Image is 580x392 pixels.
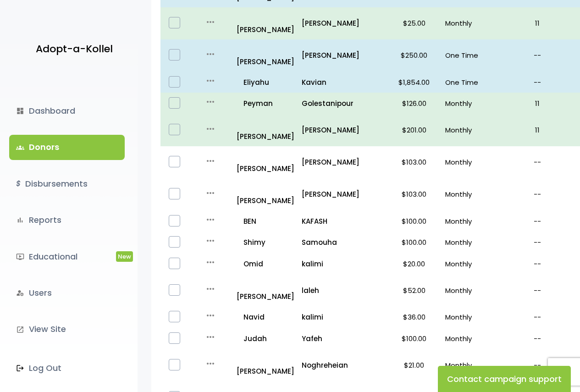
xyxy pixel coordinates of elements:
a: [PERSON_NAME] [302,156,383,168]
p: -- [495,76,580,88]
a: Kavian [302,76,383,88]
a: Eliyahu [237,76,294,88]
i: more_horiz [205,214,216,225]
p: Monthly [445,311,487,323]
a: manage_accountsUsers [9,281,125,305]
p: -- [495,215,580,227]
i: more_horiz [205,123,216,134]
i: more_horiz [205,283,216,294]
p: $100.00 [390,215,438,227]
a: kalimi [302,258,383,270]
p: $103.00 [390,188,438,200]
p: 11 [495,17,580,29]
p: laleh [302,284,383,297]
a: ondemand_videoEducationalNew [9,244,125,269]
a: Shimy [237,236,294,248]
p: $21.00 [390,359,438,371]
p: One Time [445,76,487,88]
a: Peyman [237,97,294,110]
p: Monthly [445,236,487,248]
p: Monthly [445,17,487,29]
a: [PERSON_NAME] [302,17,383,29]
i: more_horiz [205,49,216,60]
i: more_horiz [205,235,216,246]
p: Monthly [445,188,487,200]
p: $36.00 [390,311,438,323]
p: [PERSON_NAME] [302,124,383,136]
p: Monthly [445,359,487,371]
p: Monthly [445,332,487,345]
p: Adopt-a-Kollel [36,40,113,58]
p: Monthly [445,97,487,110]
button: Contact campaign support [438,366,571,392]
p: Samouha [302,236,383,248]
a: $Disbursements [9,171,125,196]
a: Judah [237,332,294,345]
p: Noghreheian [302,359,383,371]
p: One Time [445,49,487,61]
i: more_horiz [205,257,216,268]
i: more_horiz [205,17,216,28]
a: [PERSON_NAME] [237,353,294,377]
a: KAFASH [302,215,383,227]
p: $201.00 [390,124,438,136]
i: more_horiz [205,96,216,107]
p: 11 [495,97,580,110]
p: -- [495,311,580,323]
p: Monthly [445,124,487,136]
p: BEN [237,215,294,227]
a: [PERSON_NAME] [237,11,294,36]
a: launchView Site [9,317,125,342]
p: -- [495,284,580,297]
p: -- [495,332,580,345]
i: more_horiz [205,310,216,321]
p: Monthly [445,284,487,297]
i: $ [16,177,21,191]
i: more_horiz [205,188,216,199]
p: Monthly [445,215,487,227]
a: bar_chartReports [9,208,125,232]
p: Monthly [445,258,487,270]
a: [PERSON_NAME] [237,118,294,143]
i: dashboard [16,107,24,115]
p: $1,854.00 [390,76,438,88]
p: -- [495,156,580,168]
p: Monthly [445,156,487,168]
a: groupsDonors [9,135,125,160]
p: -- [495,49,580,61]
a: Navid [237,311,294,323]
p: -- [495,236,580,248]
p: -- [495,258,580,270]
a: Log Out [9,356,125,381]
p: $100.00 [390,236,438,248]
a: [PERSON_NAME] [302,188,383,200]
a: [PERSON_NAME] [237,278,294,303]
a: kalimi [302,311,383,323]
i: bar_chart [16,216,24,224]
a: Yafeh [302,332,383,345]
i: more_horiz [205,358,216,369]
span: New [116,251,133,262]
a: Golestanipour [302,97,383,110]
a: Omid [237,258,294,270]
a: [PERSON_NAME] [237,150,294,175]
i: ondemand_video [16,253,24,261]
p: 11 [495,124,580,136]
a: [PERSON_NAME] [302,49,383,61]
